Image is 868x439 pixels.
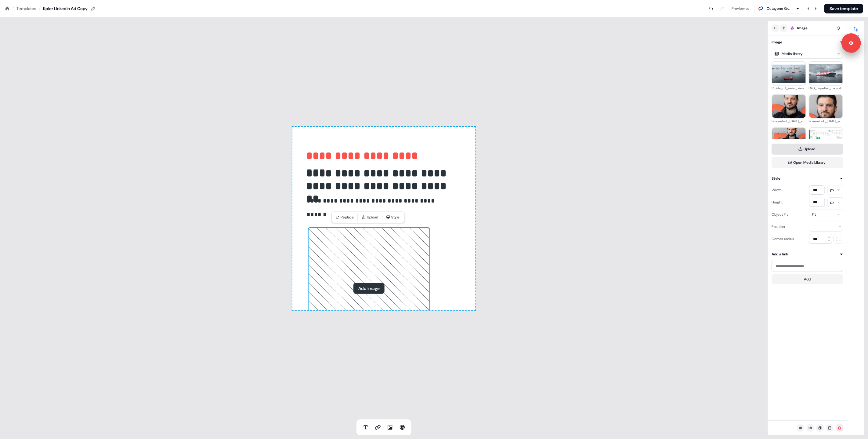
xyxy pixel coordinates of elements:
[809,130,843,149] img: supply_and_demand.png
[39,5,41,12] div: /
[772,157,843,168] button: Open Media Library
[809,64,843,83] img: LNG_Liquefied_natural_gas_tanker_ship_in_sea_(1).png
[830,187,834,193] div: px
[772,222,785,232] div: Position
[333,213,356,221] button: Replace
[812,211,816,218] div: Fit
[16,5,36,12] a: Templates
[772,251,843,257] button: Add a link
[809,119,844,124] div: Screenshot_[DATE]_at_11.19.38 PM.png
[830,199,834,205] div: px
[772,39,782,45] div: Image
[772,64,806,83] img: Cruide_oil_aerial_view_oil_tanker_in_port_(1).png
[772,39,843,45] button: Image
[12,5,14,12] div: /
[772,119,806,124] div: Screenshot_[DATE]_at_11.20.19 PM.png
[772,210,788,219] div: Object Fit
[772,175,780,181] div: Style
[809,90,843,123] img: Screenshot_2025-08-04_at_11.19.38 PM.png
[384,213,403,221] button: Style
[767,5,791,12] div: Octagone Group Holding Ltd
[772,274,843,284] button: Add
[772,144,843,155] button: Upload
[732,5,749,12] div: Preview as
[772,234,794,244] div: Corner radius
[772,185,782,195] div: Width
[809,210,843,219] button: Fit
[824,4,863,13] button: Save template
[772,87,806,126] img: Screenshot_2025-08-04_at_11.20.19 PM.png
[809,86,844,91] div: LNG_Liquefied_natural_gas_tanker_ship_in_sea_(1).png
[353,283,385,294] button: Add image
[43,5,88,12] div: Kpler LinkedIn Ad Copy
[772,86,806,91] div: Cruide_oil_aerial_view_oil_tanker_in_port_(1).png
[754,4,802,13] button: Octagone Group Holding Ltd
[797,25,808,31] span: Image
[772,197,783,207] div: Height
[847,24,864,38] button: Edits
[772,175,843,181] button: Style
[782,51,803,57] div: Media library
[772,251,788,257] div: Add a link
[359,213,381,221] button: Upload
